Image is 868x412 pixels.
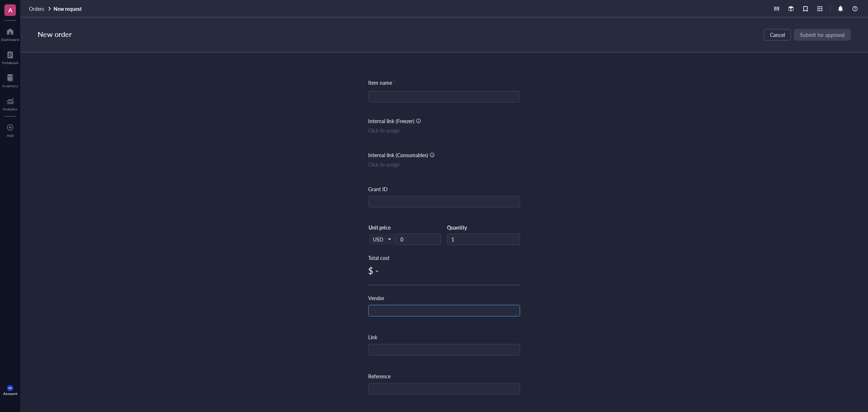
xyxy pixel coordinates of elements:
span: USD [373,236,391,243]
div: Add [7,133,14,138]
a: New request [54,5,83,12]
div: Reference [368,372,391,380]
button: Cancel [764,29,791,41]
div: Internal link (Freezer) [368,117,414,125]
a: Analytics [3,95,17,111]
div: New order [38,29,72,41]
div: Quantity [447,224,520,231]
button: Submit for approval [794,29,851,41]
span: MK [8,387,12,390]
a: Orders [29,5,52,12]
a: Inventory [2,72,18,88]
div: Account [3,391,17,396]
a: Notebook [2,49,18,65]
a: Dashboard [1,26,19,42]
div: Notebook [2,60,18,65]
div: Unit price [369,224,414,231]
div: Internal link (Consumables) [368,151,428,159]
div: $ - [368,265,520,276]
div: Vendor [368,294,384,302]
div: Total cost [368,254,520,262]
div: Link [368,333,377,341]
span: A [8,5,12,14]
div: Click to assign [368,126,520,134]
span: Orders [29,5,44,12]
div: Click to assign [368,160,520,168]
div: Item name [368,79,396,87]
div: Grant ID [368,185,388,193]
span: Cancel [770,32,785,38]
div: Inventory [2,84,18,88]
div: Dashboard [1,37,19,42]
div: Analytics [3,107,17,111]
